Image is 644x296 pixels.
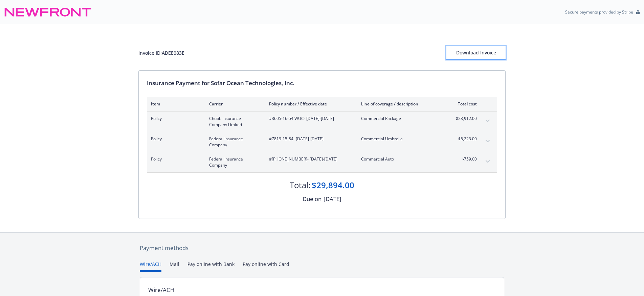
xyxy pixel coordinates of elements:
[170,261,179,272] button: Mail
[361,116,441,122] span: Commercial Package
[151,101,198,107] div: Item
[151,136,198,142] span: Policy
[565,9,633,15] p: Secure payments provided by Stripe
[147,152,497,172] div: PolicyFederal Insurance Company#[PHONE_NUMBER]- [DATE]-[DATE]Commercial Auto$759.00expand content
[209,136,258,148] span: Federal Insurance Company
[361,156,441,162] span: Commercial Auto
[303,195,321,203] div: Due on
[361,136,441,142] span: Commercial Umbrella
[138,49,184,56] div: Invoice ID: ADEE083E
[324,195,341,203] div: [DATE]
[151,156,198,162] span: Policy
[451,101,477,107] div: Total cost
[482,116,493,126] button: expand content
[151,116,198,122] span: Policy
[209,156,258,168] span: Federal Insurance Company
[209,116,258,128] span: Chubb Insurance Company Limited
[269,156,350,162] span: #[PHONE_NUMBER] - [DATE]-[DATE]
[140,244,504,252] div: Payment methods
[148,286,175,294] div: Wire/ACH
[446,46,506,59] button: Download Invoice
[361,101,441,107] div: Line of coverage / description
[269,116,350,122] span: #3605-16-54 WUC - [DATE]-[DATE]
[147,132,497,152] div: PolicyFederal Insurance Company#7819-15-84- [DATE]-[DATE]Commercial Umbrella$5,223.00expand content
[451,136,477,142] span: $5,223.00
[482,156,493,167] button: expand content
[451,156,477,162] span: $759.00
[269,101,350,107] div: Policy number / Effective date
[290,179,310,191] div: Total:
[269,136,350,142] span: #7819-15-84 - [DATE]-[DATE]
[312,179,354,191] div: $29,894.00
[187,261,235,272] button: Pay online with Bank
[446,46,506,59] div: Download Invoice
[140,261,161,272] button: Wire/ACH
[243,261,289,272] button: Pay online with Card
[147,79,497,88] div: Insurance Payment for Sofar Ocean Technologies, Inc.
[147,112,497,132] div: PolicyChubb Insurance Company Limited#3605-16-54 WUC- [DATE]-[DATE]Commercial Package$23,912.00ex...
[451,116,477,122] span: $23,912.00
[209,101,258,107] div: Carrier
[482,136,493,147] button: expand content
